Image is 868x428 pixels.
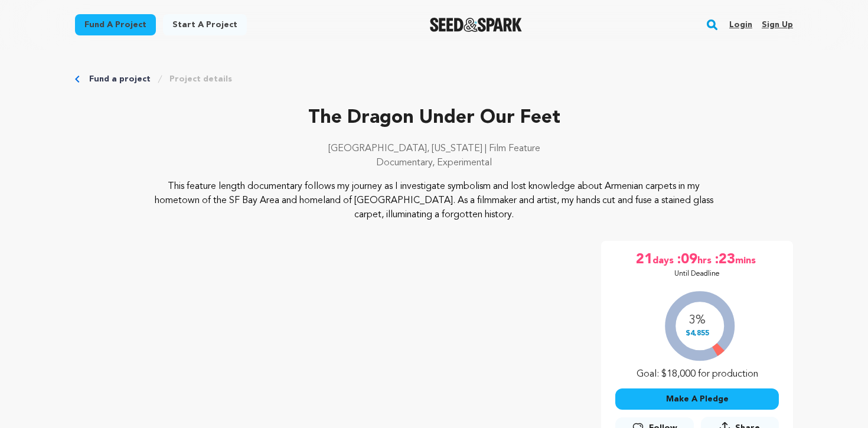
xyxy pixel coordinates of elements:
[729,15,752,34] a: Login
[163,14,247,35] a: Start a project
[75,156,793,170] p: Documentary, Experimental
[89,73,151,85] a: Fund a project
[697,250,714,269] span: hrs
[636,250,652,269] span: 21
[674,269,720,279] p: Until Deadline
[430,18,523,32] img: Seed&Spark Logo Dark Mode
[714,250,735,269] span: :23
[169,73,232,85] a: Project details
[75,73,793,85] div: Breadcrumb
[735,250,758,269] span: mins
[652,250,676,269] span: days
[676,250,697,269] span: :09
[147,179,722,222] p: This feature length documentary follows my journey as I investigate symbolism and lost knowledge ...
[762,15,793,34] a: Sign up
[75,104,793,132] p: The Dragon Under Our Feet
[75,14,156,35] a: Fund a project
[615,388,779,410] button: Make A Pledge
[430,18,523,32] a: Seed&Spark Homepage
[75,142,793,156] p: [GEOGRAPHIC_DATA], [US_STATE] | Film Feature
